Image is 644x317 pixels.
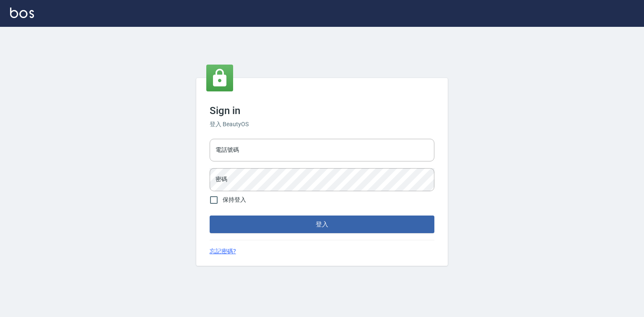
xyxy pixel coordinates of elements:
[210,105,434,117] h3: Sign in
[210,247,236,256] a: 忘記密碼?
[210,216,434,233] button: 登入
[223,195,246,204] span: 保持登入
[10,8,34,18] img: Logo
[210,120,434,129] h6: 登入 BeautyOS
